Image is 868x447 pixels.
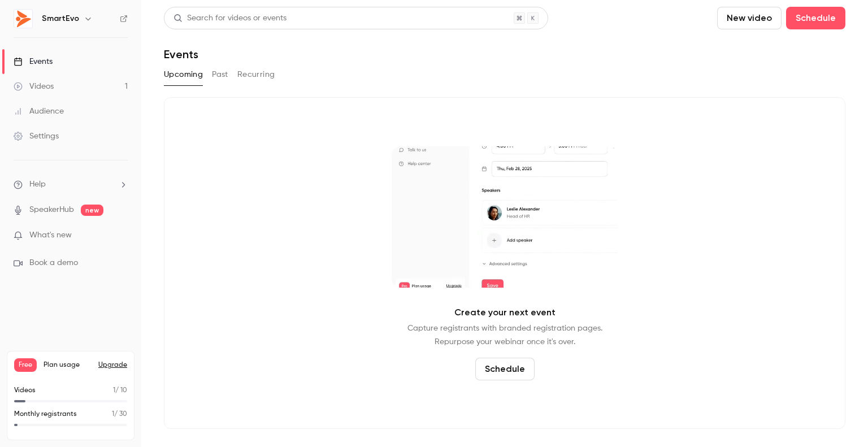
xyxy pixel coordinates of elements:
[212,66,228,84] button: Past
[14,179,128,190] li: help-dropdown-opener
[42,13,79,24] h6: SmartEvo
[786,7,845,29] button: Schedule
[407,322,602,349] p: Capture registrants with branded registration pages. Repurpose your webinar once it's over.
[14,10,32,28] img: SmartEvo
[14,56,53,67] div: Events
[14,106,64,117] div: Audience
[98,361,127,370] button: Upgrade
[475,358,535,380] button: Schedule
[14,358,37,372] span: Free
[112,411,114,418] span: 1
[14,81,54,92] div: Videos
[29,229,72,241] span: What's new
[237,66,275,84] button: Recurring
[113,385,127,396] p: / 10
[14,131,59,142] div: Settings
[29,179,46,190] span: Help
[14,409,77,419] p: Monthly registrants
[113,387,115,394] span: 1
[14,385,36,396] p: Videos
[29,257,78,269] span: Book a demo
[112,409,127,419] p: / 30
[44,361,92,370] span: Plan usage
[29,204,74,216] a: SpeakerHub
[164,66,203,84] button: Upcoming
[81,205,103,216] span: new
[164,47,198,61] h1: Events
[454,306,555,319] p: Create your next event
[717,7,782,29] button: New video
[173,12,287,24] div: Search for videos or events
